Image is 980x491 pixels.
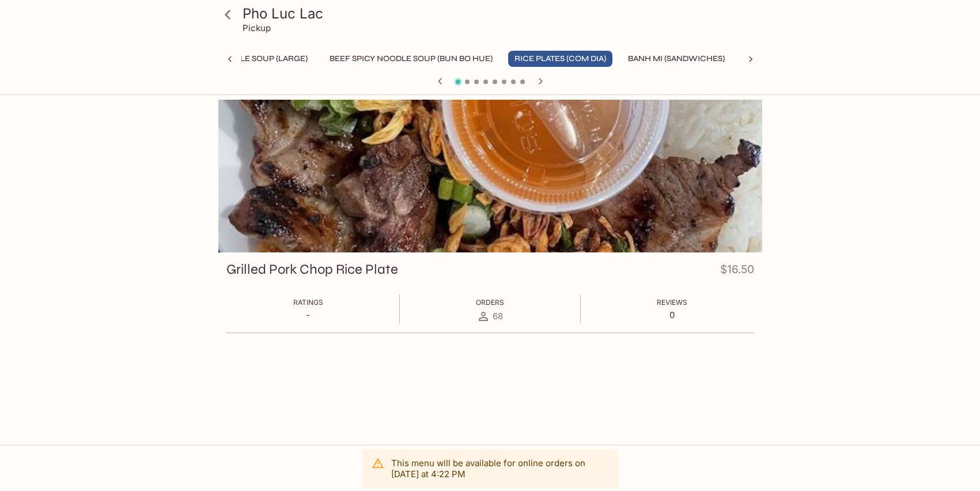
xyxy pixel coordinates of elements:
h3: Pho Luc Lac [243,5,758,22]
span: Reviews [657,298,687,307]
div: Grilled Pork Chop Rice Plate [218,100,762,252]
span: Orders [476,298,504,307]
p: 0 [657,309,687,320]
button: Beef Spicy Noodle Soup (Bun Bo Hue) [323,51,499,67]
button: Pho Noodle Soup (Large) [190,51,314,67]
p: Pickup [243,22,271,33]
h4: $16.50 [720,260,754,283]
p: - [293,309,323,320]
span: Ratings [293,298,323,307]
p: This menu will be available for online orders on [DATE] at 4:22 PM [391,458,609,479]
button: Rice Plates (Com Dia) [508,51,612,67]
h3: Grilled Pork Chop Rice Plate [226,260,398,278]
button: Banh Mi (Sandwiches) [622,51,731,67]
span: 68 [493,311,503,322]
